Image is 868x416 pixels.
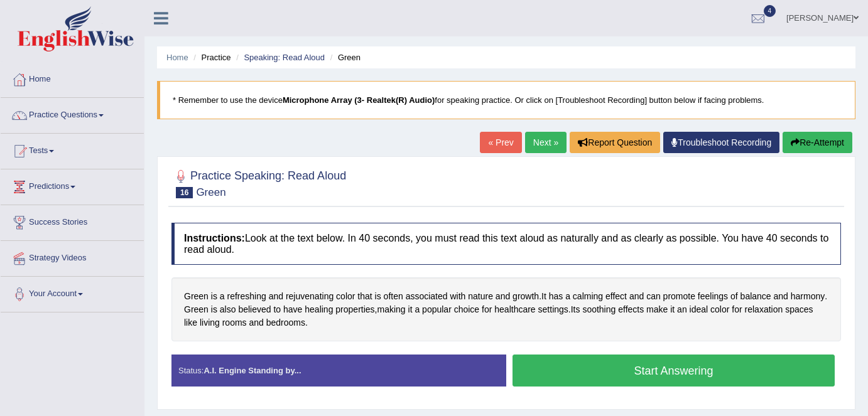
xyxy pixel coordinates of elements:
[286,290,334,303] span: Click to see word definition
[327,51,361,63] li: Green
[541,290,546,303] span: Click to see word definition
[1,277,144,308] a: Your Account
[618,303,644,316] span: Click to see word definition
[454,303,479,316] span: Click to see word definition
[570,132,660,153] button: Report Question
[494,303,535,316] span: Click to see word definition
[1,62,144,93] a: Home
[227,290,266,303] span: Click to see word definition
[200,316,220,329] span: Click to see word definition
[732,303,742,316] span: Click to see word definition
[482,303,492,316] span: Click to see word definition
[171,277,841,341] div: . . , . .
[663,290,695,303] span: Click to see word definition
[377,303,405,316] span: Click to see word definition
[785,303,813,316] span: Click to see word definition
[741,290,771,303] span: Click to see word definition
[357,290,372,303] span: Click to see word definition
[663,132,779,153] a: Troubleshoot Recording
[774,290,788,303] span: Click to see word definition
[222,316,247,329] span: Click to see word definition
[1,169,144,201] a: Predictions
[582,303,616,316] span: Click to see word definition
[184,303,209,316] span: Click to see word definition
[176,187,193,198] span: 16
[1,205,144,237] a: Success Stories
[1,134,144,165] a: Tests
[244,53,325,62] a: Speaking: Read Aloud
[629,290,644,303] span: Click to see word definition
[184,290,209,303] span: Click to see word definition
[283,303,302,316] span: Click to see word definition
[783,132,852,153] button: Re-Attempt
[549,290,563,303] span: Click to see word definition
[335,303,374,316] span: Click to see word definition
[513,355,835,387] button: Start Answering
[1,241,144,272] a: Strategy Videos
[571,303,580,316] span: Click to see word definition
[336,290,355,303] span: Click to see word definition
[1,98,144,129] a: Practice Questions
[538,303,568,316] span: Click to see word definition
[605,290,627,303] span: Click to see word definition
[190,51,231,63] li: Practice
[157,81,855,119] blockquote: * Remember to use the device for speaking practice. Or click on [Troubleshoot Recording] button b...
[422,303,452,316] span: Click to see word definition
[764,5,776,17] span: 4
[565,290,570,303] span: Click to see word definition
[406,290,448,303] span: Click to see word definition
[171,355,506,387] div: Status:
[220,290,225,303] span: Click to see word definition
[220,303,236,316] span: Click to see word definition
[249,316,264,329] span: Click to see word definition
[384,290,403,303] span: Click to see word definition
[468,290,493,303] span: Click to see word definition
[171,167,346,198] h2: Practice Speaking: Read Aloud
[375,290,381,303] span: Click to see word definition
[525,132,567,153] a: Next »
[745,303,783,316] span: Click to see word definition
[496,290,510,303] span: Click to see word definition
[698,290,728,303] span: Click to see word definition
[670,303,675,316] span: Click to see word definition
[203,366,301,375] strong: A.I. Engine Standing by...
[305,303,333,316] span: Click to see word definition
[513,290,539,303] span: Click to see word definition
[211,303,217,316] span: Click to see word definition
[238,303,271,316] span: Click to see word definition
[269,290,283,303] span: Click to see word definition
[450,290,465,303] span: Click to see word definition
[677,303,687,316] span: Click to see word definition
[266,316,305,329] span: Click to see word definition
[184,233,245,243] b: Instructions:
[646,303,668,316] span: Click to see word definition
[710,303,729,316] span: Click to see word definition
[415,303,420,316] span: Click to see word definition
[166,53,188,62] a: Home
[573,290,603,303] span: Click to see word definition
[690,303,708,316] span: Click to see word definition
[646,290,661,303] span: Click to see word definition
[791,290,825,303] span: Click to see word definition
[211,290,217,303] span: Click to see word definition
[480,132,521,153] a: « Prev
[283,95,435,105] b: Microphone Array (3- Realtek(R) Audio)
[273,303,281,316] span: Click to see word definition
[184,316,197,329] span: Click to see word definition
[730,290,738,303] span: Click to see word definition
[171,223,841,265] h4: Look at the text below. In 40 seconds, you must read this text aloud as naturally and as clearly ...
[196,186,225,198] small: Green
[408,303,413,316] span: Click to see word definition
